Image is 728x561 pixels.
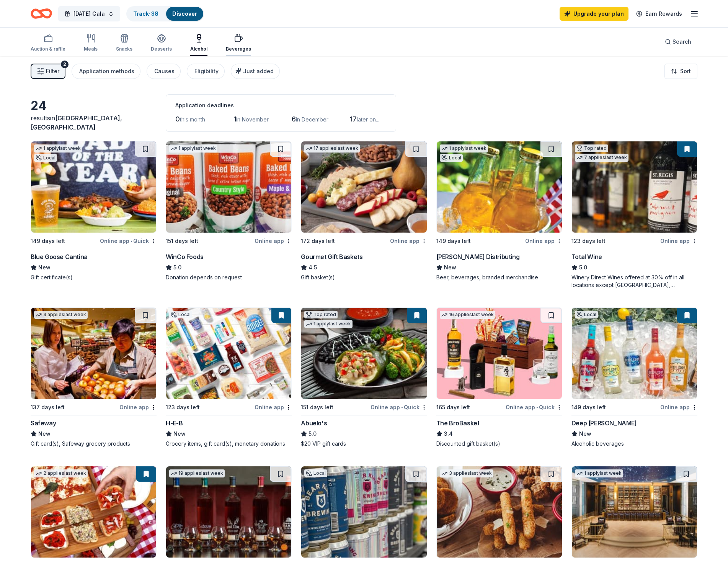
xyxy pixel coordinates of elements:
[31,308,156,399] img: Image for Safeway
[575,144,608,152] div: Top rated
[31,141,157,281] a: Image for Blue Goose Cantina1 applylast weekLocal149 days leftOnline app•QuickBlue Goose CantinaN...
[169,469,225,477] div: 19 applies last week
[166,141,292,281] a: Image for WinCo Foods1 applylast week151 days leftOnline appWinCo Foods5.0Donation depends on req...
[444,263,456,272] span: New
[169,311,192,318] div: Local
[31,236,65,246] div: 149 days left
[119,402,157,412] div: Online app
[175,115,180,123] span: 0
[133,10,158,17] a: Track· 38
[84,31,98,56] button: Meals
[131,238,132,244] span: •
[301,274,427,281] div: Gift basket(s)
[296,116,328,123] span: in December
[79,67,134,76] div: Application methods
[301,252,362,261] div: Gourmet Gift Baskets
[31,114,122,131] span: in
[572,308,697,399] img: Image for Deep Eddy Vodka
[440,469,493,477] div: 3 applies last week
[34,311,88,319] div: 3 applies last week
[301,308,426,399] img: Image for Abuelo's
[572,141,697,233] img: Image for Total Wine
[190,31,207,56] button: Alcohol
[166,403,200,412] div: 123 days left
[301,141,426,233] img: Image for Gourmet Gift Baskets
[154,67,175,76] div: Causes
[560,7,628,21] a: Upgrade your plan
[575,154,628,162] div: 7 applies last week
[31,403,65,412] div: 137 days left
[390,236,427,246] div: Online app
[31,466,156,558] img: Image for Grimaldi's
[436,252,520,261] div: [PERSON_NAME] Distributing
[180,116,205,123] span: this month
[309,263,317,272] span: 4.5
[116,31,132,56] button: Snacks
[231,64,280,79] button: Just added
[350,115,357,123] span: 17
[571,418,637,428] div: Deep [PERSON_NAME]
[437,466,562,558] img: Image for Old Chicago Pizza & Taproom
[304,469,327,477] div: Local
[100,236,157,246] div: Online app Quick
[187,64,225,79] button: Eligibility
[166,236,198,246] div: 151 days left
[172,10,197,17] a: Discover
[301,236,335,246] div: 172 days left
[58,6,120,21] button: [DATE] Gala
[436,403,470,412] div: 165 days left
[46,67,59,76] span: Filter
[31,31,65,56] button: Auction & raffle
[506,402,562,412] div: Online app Quick
[166,418,183,428] div: H-E-B
[301,403,333,412] div: 151 days left
[31,418,56,428] div: Safeway
[151,46,172,52] div: Desserts
[371,402,427,412] div: Online app Quick
[309,429,317,438] span: 5.0
[301,307,427,448] a: Image for Abuelo's Top rated1 applylast week151 days leftOnline app•QuickAbuelo's5.0$20 VIP gift ...
[440,154,463,162] div: Local
[38,263,51,272] span: New
[444,429,453,438] span: 3.4
[301,440,427,448] div: $20 VIP gift cards
[126,6,204,21] button: Track· 38Discover
[572,466,697,558] img: Image for Bacardi Limited
[680,67,691,76] span: Sort
[437,141,562,233] img: Image for Andrews Distributing
[31,46,65,52] div: Auction & raffle
[34,154,57,162] div: Local
[660,402,697,412] div: Online app
[255,402,292,412] div: Online app
[31,114,122,131] span: [GEOGRAPHIC_DATA], [GEOGRAPHIC_DATA]
[31,141,156,233] img: Image for Blue Goose Cantina
[233,115,236,123] span: 1
[166,466,291,558] img: Image for Buffalo Trace Distillery
[173,429,186,438] span: New
[166,440,292,448] div: Grocery items, gift card(s), monetary donations
[571,403,606,412] div: 149 days left
[436,440,562,448] div: Discounted gift basket(s)
[575,469,623,477] div: 1 apply last week
[571,141,697,289] a: Image for Total WineTop rated7 applieslast week123 days leftOnline appTotal Wine5.0Winery Direct ...
[579,429,591,438] span: New
[173,263,181,272] span: 5.0
[440,311,495,319] div: 16 applies last week
[401,404,403,410] span: •
[301,418,327,428] div: Abuelo's
[357,116,379,123] span: later on...
[436,418,480,428] div: The BroBasket
[31,274,157,281] div: Gift certificate(s)
[169,144,217,153] div: 1 apply last week
[73,9,105,18] span: [DATE] Gala
[571,307,697,448] a: Image for Deep Eddy VodkaLocal149 days leftOnline appDeep [PERSON_NAME]NewAlcoholic beverages
[34,469,88,477] div: 2 applies last week
[536,404,538,410] span: •
[304,320,353,328] div: 1 apply last week
[194,67,219,76] div: Eligibility
[255,236,292,246] div: Online app
[436,274,562,281] div: Beer, beverages, branded merchandise
[571,236,606,246] div: 123 days left
[226,46,251,52] div: Beverages
[31,252,88,261] div: Blue Goose Cantina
